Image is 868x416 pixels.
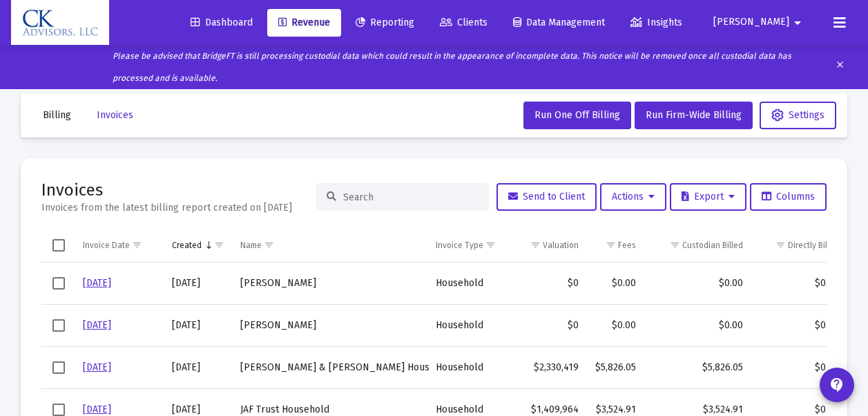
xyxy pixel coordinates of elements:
[240,240,262,251] div: Name
[775,240,786,250] span: Show filter options for column 'Directly Billed'
[682,240,743,251] div: Custodian Billed
[670,240,680,250] span: Show filter options for column 'Custodian Billed'
[750,263,846,305] td: $0.00
[496,183,597,211] button: Send to Client
[509,346,586,388] td: $2,330,419
[436,240,483,251] div: Invoice Type
[502,9,616,37] a: Data Management
[345,9,425,37] a: Reporting
[83,319,111,331] a: [DATE]
[650,319,743,332] div: $0.00
[835,57,845,77] mat-icon: clear
[172,240,202,251] div: Created
[113,51,791,83] i: Please be advised that BridgeFT is still processing custodial data which could result in the appe...
[429,346,508,388] td: Household
[233,229,429,262] td: Column Name
[356,17,414,28] span: Reporting
[788,240,839,251] div: Directly Billed
[165,346,234,388] td: [DATE]
[191,17,253,28] span: Dashboard
[650,361,743,375] div: $5,826.05
[592,361,636,375] div: $5,826.05
[440,17,488,28] span: Clients
[630,17,682,28] span: Insights
[829,377,845,393] mat-icon: contact_support
[52,239,65,252] div: Select all
[52,404,65,416] div: Select row
[523,102,631,129] button: Run One Off Billing
[41,201,292,215] div: Invoices from the latest billing report created on [DATE]
[670,183,746,211] button: Export
[52,361,65,374] div: Select row
[83,404,111,415] a: [DATE]
[697,8,822,36] button: [PERSON_NAME]
[750,229,846,262] td: Column Directly Billed
[586,229,643,262] td: Column Fees
[429,9,499,37] a: Clients
[592,319,636,332] div: $0.00
[771,109,824,121] span: Settings
[165,304,234,346] td: [DATE]
[508,191,585,202] span: Send to Client
[429,304,508,346] td: Household
[650,276,743,290] div: $0.00
[76,229,165,262] td: Column Invoice Date
[86,102,144,129] button: Invoices
[713,17,789,28] span: [PERSON_NAME]
[278,17,330,28] span: Revenue
[592,276,636,290] div: $0.00
[240,319,422,332] div: [PERSON_NAME]
[52,277,65,290] div: Select row
[789,9,806,37] mat-icon: arrow_drop_down
[240,361,422,375] div: [PERSON_NAME] & [PERSON_NAME] Household
[635,102,753,129] button: Run Firm-Wide Billing
[343,191,479,203] input: Search
[750,304,846,346] td: $0.00
[509,229,586,262] td: Column Valuation
[509,263,586,305] td: $0
[600,183,666,211] button: Actions
[762,191,815,202] span: Columns
[429,263,508,305] td: Household
[543,240,579,251] div: Valuation
[612,191,655,202] span: Actions
[618,240,636,251] div: Fees
[267,9,341,37] a: Revenue
[264,240,274,250] span: Show filter options for column 'Name'
[643,229,750,262] td: Column Custodian Billed
[240,276,422,290] div: [PERSON_NAME]
[83,361,111,373] a: [DATE]
[760,102,836,129] button: Settings
[165,229,234,262] td: Column Created
[83,277,111,289] a: [DATE]
[750,346,846,388] td: $0.00
[83,240,130,251] div: Invoice Date
[530,240,541,250] span: Show filter options for column 'Valuation'
[21,9,99,37] img: Dashboard
[52,319,65,332] div: Select row
[43,109,71,121] span: Billing
[165,263,234,305] td: [DATE]
[97,109,133,121] span: Invoices
[180,9,264,37] a: Dashboard
[214,240,224,250] span: Show filter options for column 'Created'
[41,179,292,201] h2: Invoices
[509,304,586,346] td: $0
[606,240,616,250] span: Show filter options for column 'Fees'
[619,9,693,37] a: Insights
[534,109,620,121] span: Run One Off Billing
[485,240,496,250] span: Show filter options for column 'Invoice Type'
[646,109,742,121] span: Run Firm-Wide Billing
[513,17,605,28] span: Data Management
[429,229,508,262] td: Column Invoice Type
[132,240,142,250] span: Show filter options for column 'Invoice Date'
[750,183,827,211] button: Columns
[682,191,735,202] span: Export
[32,102,82,129] button: Billing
